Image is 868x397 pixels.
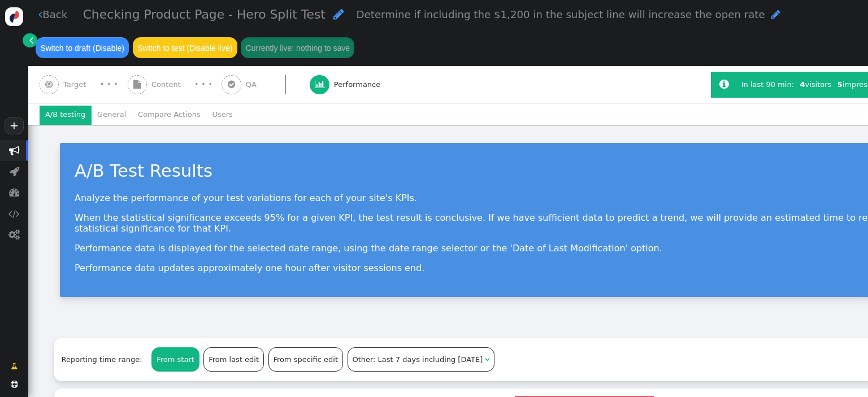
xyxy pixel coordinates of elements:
a:  [3,357,25,376]
a:  [23,33,37,47]
span:  [719,78,729,90]
span:  [29,34,33,46]
span: Target [63,79,90,90]
a: + [5,117,24,134]
span:  [315,80,325,89]
a:  Target · · · [40,66,128,103]
div: Reporting time range: [62,354,150,365]
div: In last 90 min: [741,79,797,90]
a: Back [38,7,67,22]
li: Compare Actions [132,106,206,125]
a:  Content · · · [128,66,222,103]
span:  [8,229,20,240]
span:  [8,208,20,219]
span: QA [246,79,261,90]
span:  [771,9,780,20]
span:  [9,187,20,198]
span:  [228,80,235,89]
img: logo-icon.svg [5,7,24,26]
span: Determine if including the $1,200 in the subject line will increase the open rate [357,8,765,20]
span:  [133,80,141,89]
span:  [10,166,19,177]
button: Switch to test (Disable live) [133,37,237,58]
span:  [485,356,489,363]
span: Other: Last 7 days including [DATE] [352,355,483,364]
div: From start [152,348,198,370]
span: Content [151,79,185,90]
li: General [92,106,132,125]
span:  [333,8,344,20]
div: · · · [100,77,118,91]
div: visitors [797,79,834,90]
a:  Performance [310,66,404,103]
b: 5 [837,80,843,89]
button: Switch to draft (Disable) [36,37,129,58]
li: Users [206,106,238,125]
span: Performance [334,79,385,90]
span:  [38,9,42,20]
a:  QA [222,66,310,103]
button: Currently live: nothing to save [241,37,354,58]
span:  [11,361,18,372]
span:  [9,145,20,156]
span: Checking Product Page - Hero Split Test [83,7,325,21]
b: 4 [800,80,805,89]
div: · · · [194,77,212,91]
li: A/B testing [40,106,92,125]
div: From last edit [204,348,263,370]
span:  [11,381,18,388]
div: From specific edit [269,348,342,370]
span:  [45,80,53,89]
